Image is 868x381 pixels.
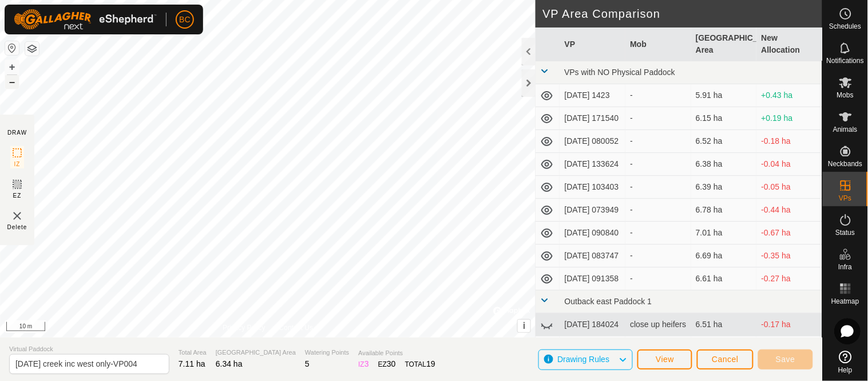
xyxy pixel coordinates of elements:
div: close up heifers [630,319,687,331]
span: Help [838,367,853,374]
td: 6.51 ha [691,336,757,361]
td: -0.44 ha [756,199,822,222]
span: Heatmap [831,298,859,305]
div: - [630,273,687,285]
td: [DATE] 184024-VP001 [560,336,625,361]
img: VP [10,209,24,223]
button: + [5,60,19,74]
span: Cancel [712,355,739,364]
span: Infra [838,264,852,270]
td: -0.17 ha [756,313,822,336]
span: 19 [426,359,435,368]
td: -0.18 ha [756,130,822,153]
span: Mobs [837,92,854,99]
td: -0.35 ha [756,245,822,268]
span: Animals [833,126,858,133]
span: Neckbands [828,160,862,167]
span: Virtual Paddock [9,344,169,354]
button: i [518,320,530,332]
span: 30 [387,359,396,368]
td: [DATE] 184024 [560,313,625,336]
td: [DATE] 083747 [560,245,625,268]
th: [GEOGRAPHIC_DATA] Area [691,28,757,61]
span: Total Area [179,348,207,358]
td: 6.51 ha [691,313,757,336]
td: -0.04 ha [756,153,822,176]
span: Available Points [358,348,435,358]
div: - [630,158,687,170]
span: Notifications [827,57,864,64]
button: Save [758,349,813,370]
span: 6.34 ha [216,359,243,368]
div: TOTAL [405,358,435,370]
th: Mob [625,28,691,61]
div: - [630,204,687,216]
td: -0.17 ha [756,336,822,361]
img: Gallagher Logo [14,9,157,30]
td: [DATE] 133624 [560,153,625,176]
span: Outback east Paddock 1 [564,297,652,306]
td: 6.52 ha [691,130,757,153]
td: 5.91 ha [691,84,757,107]
h2: VP Area Comparison [542,7,822,21]
td: [DATE] 1423 [560,84,625,107]
a: Help [823,346,868,378]
button: – [5,75,19,89]
td: [DATE] 090840 [560,222,625,245]
span: 3 [364,359,369,368]
td: -0.27 ha [756,268,822,290]
button: Cancel [697,349,754,370]
td: 6.69 ha [691,245,757,268]
span: Schedules [829,23,861,30]
td: [DATE] 080052 [560,130,625,153]
th: VP [560,28,625,61]
span: VPs [839,195,851,202]
span: Status [835,229,855,236]
div: - [630,250,687,262]
td: 6.78 ha [691,199,757,222]
td: 6.38 ha [691,153,757,176]
td: 6.61 ha [691,268,757,290]
span: 5 [305,359,310,368]
td: [DATE] 073949 [560,199,625,222]
span: View [656,355,674,364]
td: [DATE] 103403 [560,176,625,199]
button: View [637,349,692,370]
span: Drawing Rules [557,355,609,364]
div: IZ [358,358,368,370]
td: [DATE] 091358 [560,268,625,290]
a: Contact Us [279,323,313,333]
td: +0.43 ha [756,84,822,107]
th: New Allocation [756,28,822,61]
td: 6.39 ha [691,176,757,199]
a: Privacy Policy [223,323,265,333]
span: [GEOGRAPHIC_DATA] Area [216,348,296,358]
div: DRAW [7,128,27,137]
td: [DATE] 171540 [560,107,625,130]
span: EZ [13,191,22,200]
td: 6.15 ha [691,107,757,130]
span: i [523,321,525,331]
div: - [630,227,687,239]
span: Delete [7,223,27,231]
span: VPs with NO Physical Paddock [564,68,675,77]
span: Watering Points [305,348,349,358]
button: Map Layers [25,42,39,56]
div: - [630,135,687,147]
td: 7.01 ha [691,222,757,245]
td: -0.05 ha [756,176,822,199]
span: BC [179,14,190,26]
div: EZ [378,358,396,370]
button: Reset Map [5,41,19,55]
span: 7.11 ha [179,359,205,368]
td: +0.19 ha [756,107,822,130]
span: Save [776,355,795,364]
div: - [630,181,687,193]
td: -0.67 ha [756,222,822,245]
div: - [630,89,687,101]
div: - [630,112,687,124]
span: IZ [14,160,21,168]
